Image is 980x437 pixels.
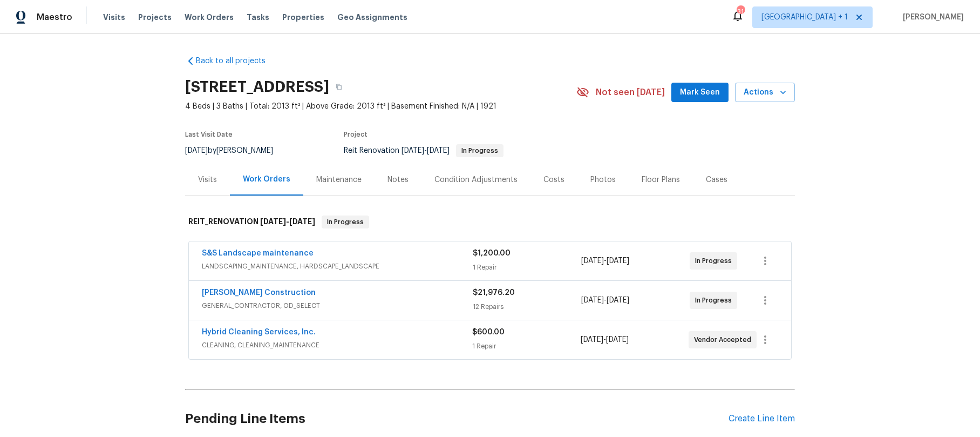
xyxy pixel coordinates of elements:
div: 1 Repair [472,341,580,352]
span: [DATE] [581,336,603,344]
span: [PERSON_NAME] [899,12,964,23]
div: Cases [706,174,727,185]
span: [DATE] [607,257,629,265]
span: - [581,295,629,306]
span: Vendor Accepted [694,334,756,345]
span: Last Visit Date [185,131,233,138]
div: Condition Adjustments [434,174,518,185]
span: Properties [282,12,324,23]
span: Visits [103,12,125,23]
span: Mark Seen [680,86,720,99]
span: $21,976.20 [473,289,515,297]
button: Actions [735,83,795,103]
span: [DATE] [581,257,604,265]
h2: [STREET_ADDRESS] [185,82,329,92]
div: 12 Repairs [473,301,581,312]
a: [PERSON_NAME] Construction [202,289,316,297]
span: In Progress [323,217,368,227]
div: Photos [590,174,616,185]
div: Work Orders [243,174,290,185]
div: Visits [198,174,217,185]
span: [DATE] [185,147,208,154]
span: [DATE] [289,218,315,225]
span: Maestro [37,12,72,23]
div: 1 Repair [473,262,581,273]
h6: REIT_RENOVATION [188,216,315,228]
a: Back to all projects [185,56,289,66]
span: Projects [138,12,172,23]
span: GENERAL_CONTRACTOR, OD_SELECT [202,300,473,311]
span: - [581,256,629,266]
span: 4 Beds | 3 Baths | Total: 2013 ft² | Above Grade: 2013 ft² | Basement Finished: N/A | 1921 [185,101,576,112]
span: CLEANING, CLEANING_MAINTENANCE [202,340,472,351]
span: Tasks [247,14,269,21]
span: - [401,147,450,154]
a: Hybrid Cleaning Services, Inc. [202,328,316,336]
div: by [PERSON_NAME] [185,144,286,157]
span: [DATE] [260,218,286,225]
span: Actions [744,86,786,99]
span: Geo Assignments [337,12,407,23]
span: [DATE] [427,147,450,154]
span: In Progress [695,295,736,306]
div: REIT_RENOVATION [DATE]-[DATE]In Progress [185,205,795,239]
span: - [260,218,315,225]
span: Work Orders [185,12,234,23]
div: Costs [543,174,564,185]
div: Notes [387,174,409,185]
span: $600.00 [472,328,505,336]
span: LANDSCAPING_MAINTENANCE, HARDSCAPE_LANDSCAPE [202,261,473,272]
div: Maintenance [316,174,362,185]
div: Floor Plans [642,174,680,185]
div: Create Line Item [729,414,795,424]
span: [GEOGRAPHIC_DATA] + 1 [761,12,848,23]
span: [DATE] [607,297,629,304]
span: - [581,334,629,345]
button: Mark Seen [671,83,729,103]
span: In Progress [695,256,736,266]
span: $1,200.00 [473,250,511,257]
span: [DATE] [581,297,604,304]
button: Copy Address [329,77,349,97]
span: Reit Renovation [344,147,503,154]
span: [DATE] [606,336,629,344]
span: In Progress [457,147,502,154]
span: Project [344,131,367,138]
div: 31 [737,6,744,17]
span: Not seen [DATE] [596,87,665,98]
span: [DATE] [401,147,424,154]
a: S&S Landscape maintenance [202,250,314,257]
